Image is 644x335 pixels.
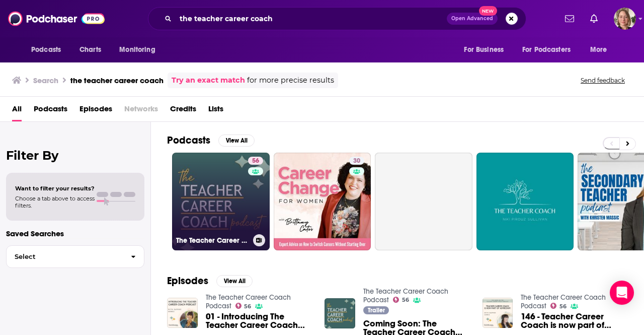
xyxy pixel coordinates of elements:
[176,236,249,245] h3: The Teacher Career Coach Podcast
[170,101,196,121] a: Credits
[464,43,504,57] span: For Business
[6,148,144,163] h2: Filter By
[610,281,634,305] div: Open Intercom Messenger
[235,303,252,309] a: 56
[349,157,364,165] a: 30
[516,40,585,59] button: open menu
[167,275,253,287] a: EpisodesView All
[561,10,578,27] a: Show notifications dropdown
[15,185,95,192] span: Want to filter your results?
[218,135,255,147] button: View All
[368,307,385,313] span: Trailer
[31,43,61,57] span: Podcasts
[148,7,526,30] div: Search podcasts, credits, & more...
[79,101,112,121] a: Episodes
[559,304,567,309] span: 56
[216,275,253,287] button: View All
[244,304,251,309] span: 56
[363,287,448,304] a: The Teacher Career Coach Podcast
[248,157,263,165] a: 56
[6,229,144,238] p: Saved Searches
[6,245,144,268] button: Select
[206,293,291,310] a: The Teacher Career Coach Podcast
[482,298,513,328] img: 146 - Teacher Career Coach is now part of Aspireship!
[586,10,602,27] a: Show notifications dropdown
[8,9,105,28] img: Podchaser - Follow, Share and Rate Podcasts
[252,156,259,166] span: 56
[12,101,22,121] a: All
[583,40,620,59] button: open menu
[172,75,245,86] a: Try an exact match
[73,40,107,59] a: Charts
[393,297,409,303] a: 56
[447,13,498,25] button: Open AdvancedNew
[167,298,198,328] img: 01 - Introducing The Teacher Career Coach Podcast
[167,134,210,147] h2: Podcasts
[167,134,255,147] a: PodcastsView All
[614,8,636,30] img: User Profile
[247,75,334,86] span: for more precise results
[521,293,606,310] a: The Teacher Career Coach Podcast
[15,195,95,209] span: Choose a tab above to access filters.
[70,76,164,85] h3: the teacher career coach
[402,298,409,302] span: 56
[550,303,567,309] a: 56
[614,8,636,30] span: Logged in as AriFortierPr
[206,312,313,329] a: 01 - Introducing The Teacher Career Coach Podcast
[33,76,58,85] h3: Search
[353,156,360,166] span: 30
[24,40,74,59] button: open menu
[614,8,636,30] button: Show profile menu
[208,101,223,121] a: Lists
[79,43,101,57] span: Charts
[521,312,628,329] a: 146 - Teacher Career Coach is now part of Aspireship!
[325,298,355,329] img: Coming Soon: The Teacher Career Coach Podcast Trailer
[176,11,447,27] input: Search podcasts, credits, & more...
[451,16,493,21] span: Open Advanced
[274,153,371,250] a: 30
[112,40,168,59] button: open menu
[7,253,123,260] span: Select
[457,40,516,59] button: open menu
[167,275,208,287] h2: Episodes
[590,43,607,57] span: More
[172,153,270,250] a: 56The Teacher Career Coach Podcast
[119,43,155,57] span: Monitoring
[34,101,67,121] a: Podcasts
[578,76,628,85] button: Send feedback
[124,101,158,121] span: Networks
[522,43,571,57] span: For Podcasters
[479,6,497,16] span: New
